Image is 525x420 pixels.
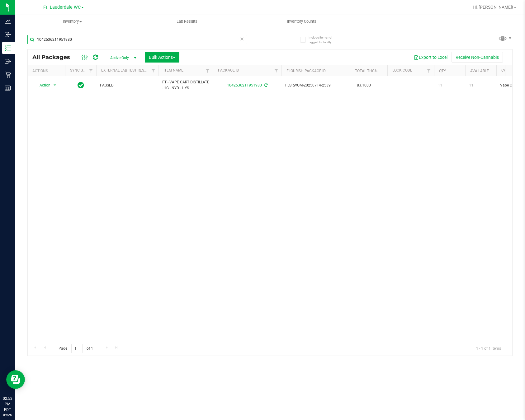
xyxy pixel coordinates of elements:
span: 1 - 1 of 1 items [471,344,506,353]
span: In Sync [78,81,84,90]
button: Export to Excel [410,52,452,63]
span: Ft. Lauderdale WC [43,5,81,10]
iframe: Resource center [6,370,25,389]
span: Inventory Counts [279,19,325,24]
span: Hi, [PERSON_NAME]! [473,5,513,10]
a: Item Name [163,68,183,72]
a: Inventory [15,15,130,28]
input: 1 [71,344,83,353]
inline-svg: Analytics [5,18,11,24]
inline-svg: Retail [5,72,11,78]
div: Actions [32,69,63,73]
span: Inventory [15,19,130,24]
span: Page of 1 [53,344,98,353]
span: PASSED [100,82,155,88]
a: Flourish Package ID [286,69,326,73]
span: Include items not tagged for facility [309,35,340,44]
span: 11 [469,82,493,88]
inline-svg: Reports [5,85,11,91]
span: Bulk Actions [149,55,175,60]
a: External Lab Test Result [101,68,150,72]
a: Total THC% [355,69,377,73]
span: 83.1000 [354,81,374,90]
a: Category [501,68,520,72]
button: Receive Non-Cannabis [452,52,503,63]
span: Sync from Compliance System [263,83,267,87]
a: Qty [439,69,446,73]
p: 02:52 PM EDT [3,396,12,413]
a: Available [470,69,489,73]
p: 09/25 [3,413,12,417]
span: FLSRWGM-20250714-2539 [285,82,346,88]
span: All Packages [32,54,76,61]
a: Inventory Counts [244,15,359,28]
span: Clear [240,35,244,43]
a: Filter [203,65,213,76]
span: Lab Results [168,19,206,24]
a: Filter [271,65,281,76]
button: Bulk Actions [145,52,179,63]
span: Action [34,81,51,90]
input: Search Package ID, Item Name, SKU, Lot or Part Number... [27,35,247,44]
a: Lab Results [130,15,245,28]
span: select [51,81,59,90]
a: Lock Code [392,68,412,72]
a: Filter [424,65,434,76]
a: Filter [86,65,96,76]
a: Filter [148,65,158,76]
span: 11 [438,82,461,88]
span: FT - VAPE CART DISTILLATE - 1G - NYD - HYS [162,79,209,91]
a: Sync Status [70,68,94,72]
a: Package ID [218,68,239,72]
inline-svg: Outbound [5,58,11,64]
inline-svg: Inbound [5,31,11,38]
inline-svg: Inventory [5,45,11,51]
a: 1042536211951980 [227,83,262,87]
